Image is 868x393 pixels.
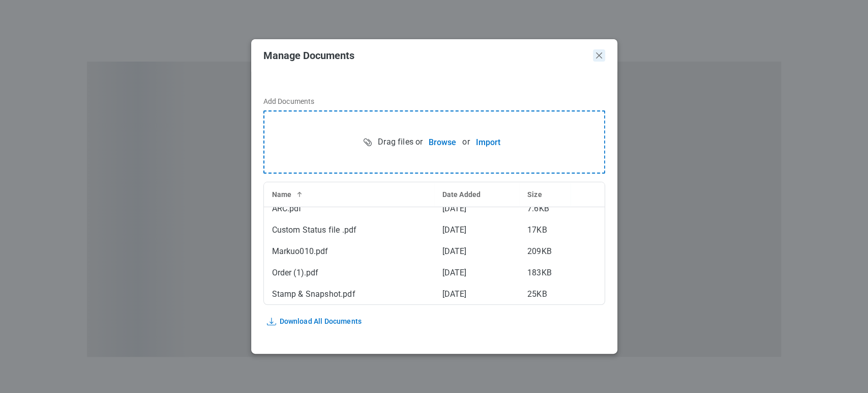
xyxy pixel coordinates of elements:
[272,245,426,258] div: Markuo010.pdf
[280,316,362,326] span: Download All Documents
[272,189,426,200] div: Name
[434,284,520,305] td: [DATE]
[272,224,426,236] div: Custom Status file .pdf
[263,50,589,61] h2: Manage Documents
[272,288,426,300] div: Stamp & Snapshot.pdf
[434,198,520,219] td: [DATE]
[593,49,605,62] button: Close
[442,189,512,200] div: Date Added
[272,267,426,279] div: Order (1).pdf
[434,262,520,284] td: [DATE]
[527,189,562,200] div: Size
[434,219,520,241] td: [DATE]
[519,198,571,219] td: 7.6KB
[423,132,462,152] button: Browse
[470,132,506,152] button: Import
[519,262,571,284] td: 183KB
[272,203,426,215] div: ARC.pdf
[519,284,571,305] td: 25KB
[263,313,362,329] button: Download All Documents
[519,241,571,262] td: 209KB
[434,241,520,262] td: [DATE]
[264,174,605,305] table: bb-data-table
[263,96,605,106] label: Add Documents
[378,136,423,148] span: Drag files or
[462,132,506,152] div: or
[519,219,571,241] td: 17KB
